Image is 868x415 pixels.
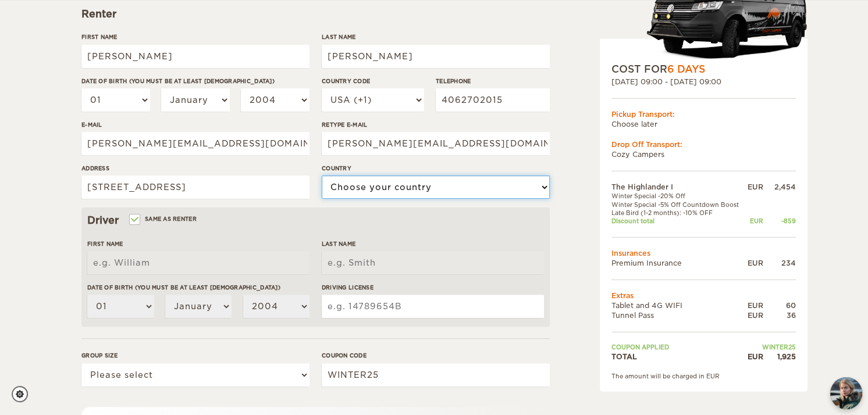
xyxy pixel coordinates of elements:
td: Extras [611,290,796,300]
input: e.g. Smith [322,45,550,68]
input: e.g. example@example.com [81,132,310,155]
td: Discount total [611,217,745,225]
input: e.g. William [81,45,310,68]
label: Group size [81,351,310,360]
div: COST FOR [611,62,796,76]
div: -859 [763,217,796,225]
div: EUR [745,310,763,320]
label: Retype E-mail [322,120,550,129]
label: Date of birth (You must be at least [DEMOGRAPHIC_DATA]) [87,283,310,292]
div: 234 [763,257,796,267]
input: e.g. Street, City, Zip Code [81,176,310,199]
label: Date of birth (You must be at least [DEMOGRAPHIC_DATA]) [81,77,310,85]
td: Tablet and 4G WIFI [611,300,745,310]
td: Choose later [611,119,796,129]
div: 60 [763,300,796,310]
div: EUR [745,351,763,361]
label: First Name [81,33,310,41]
img: Freyja at Cozy Campers [830,377,862,409]
td: Coupon applied [611,343,745,351]
div: 2,454 [763,182,796,192]
input: e.g. Smith [322,251,544,274]
label: Last Name [322,239,544,248]
label: Country [322,164,550,173]
div: EUR [745,182,763,192]
label: Country Code [322,77,424,85]
input: e.g. William [87,251,310,274]
td: TOTAL [611,351,745,361]
td: Winter Special -5% Off Countdown Boost [611,200,745,208]
td: WINTER25 [745,343,796,351]
div: The amount will be charged in EUR [611,371,796,380]
div: Drop Off Transport: [611,139,796,149]
div: Renter [81,7,550,21]
label: Last Name [322,33,550,41]
label: Address [81,164,310,173]
td: Cozy Campers [611,149,796,159]
div: Driver [87,213,544,227]
td: Late Bird (1-2 months): -10% OFF [611,209,745,217]
label: First Name [87,239,310,248]
label: Same as renter [130,213,197,224]
td: The Highlander I [611,182,745,192]
td: Winter Special -20% Off [611,192,745,200]
div: 36 [763,310,796,320]
td: Insurances [611,248,796,257]
div: Pickup Transport: [611,109,796,119]
div: EUR [745,300,763,310]
div: EUR [745,257,763,267]
label: Telephone [436,77,550,85]
label: E-mail [81,120,310,129]
label: Coupon code [322,351,550,360]
a: Cookie settings [12,386,35,402]
label: Driving License [322,283,544,292]
span: 6 Days [667,63,705,75]
div: EUR [745,217,763,225]
button: chat-button [830,377,862,409]
div: [DATE] 09:00 - [DATE] 09:00 [611,76,796,86]
td: Tunnel Pass [611,310,745,320]
input: e.g. example@example.com [322,132,550,155]
input: e.g. 1 234 567 890 [436,88,550,112]
div: 1,925 [763,351,796,361]
input: Same as renter [130,217,138,224]
td: Premium Insurance [611,257,745,267]
input: e.g. 14789654B [322,295,544,318]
